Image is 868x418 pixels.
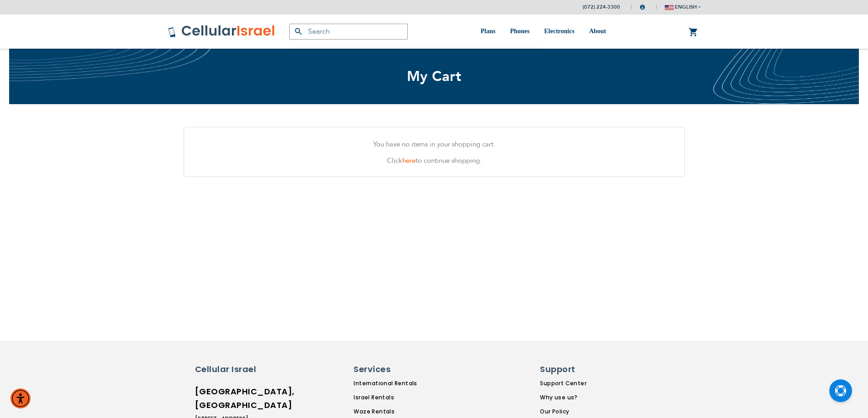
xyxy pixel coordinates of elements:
a: Our Policy [540,408,596,416]
h6: Cellular Israel [195,363,275,375]
span: Electronics [544,28,575,35]
img: Cellular Israel Logo [168,25,276,38]
input: Search [289,24,408,40]
h6: Services [354,363,461,375]
div: Accessibility Menu [10,388,31,408]
a: About [589,15,606,49]
a: Israel Rentals [354,393,466,402]
span: Plans [481,28,496,35]
a: Plans [481,15,496,49]
a: Support Center [540,379,596,388]
span: Phones [510,28,529,35]
h6: Support [540,363,591,375]
h6: [GEOGRAPHIC_DATA], [GEOGRAPHIC_DATA] [195,385,275,412]
a: Why use us? [540,393,596,402]
a: Phones [510,15,529,49]
a: International Rentals [354,379,466,388]
span: About [589,28,606,35]
p: Click to continue shopping. [191,155,678,166]
button: english [665,0,701,14]
p: You have no items in your shopping cart. [191,138,678,150]
a: Electronics [544,15,575,49]
img: english [665,5,674,10]
a: (072) 224-3300 [583,4,620,10]
span: My Cart [407,67,462,86]
a: here [402,156,416,165]
a: Waze Rentals [354,408,466,416]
